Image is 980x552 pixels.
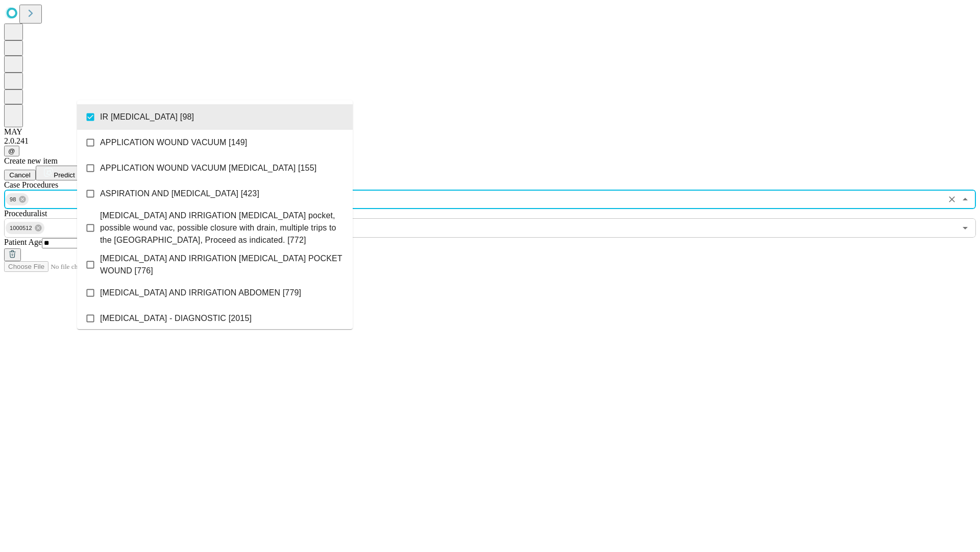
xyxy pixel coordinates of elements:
[9,171,31,179] span: Cancel
[4,136,976,146] div: 2.0.241
[100,188,259,200] span: ASPIRATION AND [MEDICAL_DATA] [423]
[6,193,29,205] div: 98
[4,170,36,180] button: Cancel
[100,252,345,277] span: [MEDICAL_DATA] AND IRRIGATION [MEDICAL_DATA] POCKET WOUND [776]
[6,222,36,234] span: 1000512
[4,209,47,218] span: Proceduralist
[958,192,972,206] button: Close
[4,156,58,165] span: Create new item
[958,221,972,235] button: Open
[100,312,252,325] span: [MEDICAL_DATA] - DIAGNOSTIC [2015]
[8,147,15,155] span: @
[100,136,247,149] span: APPLICATION WOUND VACUUM [149]
[100,210,345,246] span: [MEDICAL_DATA] AND IRRIGATION [MEDICAL_DATA] pocket, possible wound vac, possible closure with dr...
[100,162,316,174] span: APPLICATION WOUND VACUUM [MEDICAL_DATA] [155]
[36,166,83,180] button: Predict
[4,180,58,189] span: Scheduled Procedure
[6,222,44,234] div: 1000512
[4,146,19,156] button: @
[4,238,42,246] span: Patient Age
[945,192,959,206] button: Clear
[100,111,194,123] span: IR [MEDICAL_DATA] [98]
[100,287,301,299] span: [MEDICAL_DATA] AND IRRIGATION ABDOMEN [779]
[4,127,976,136] div: MAY
[54,171,75,179] span: Predict
[6,194,20,205] span: 98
